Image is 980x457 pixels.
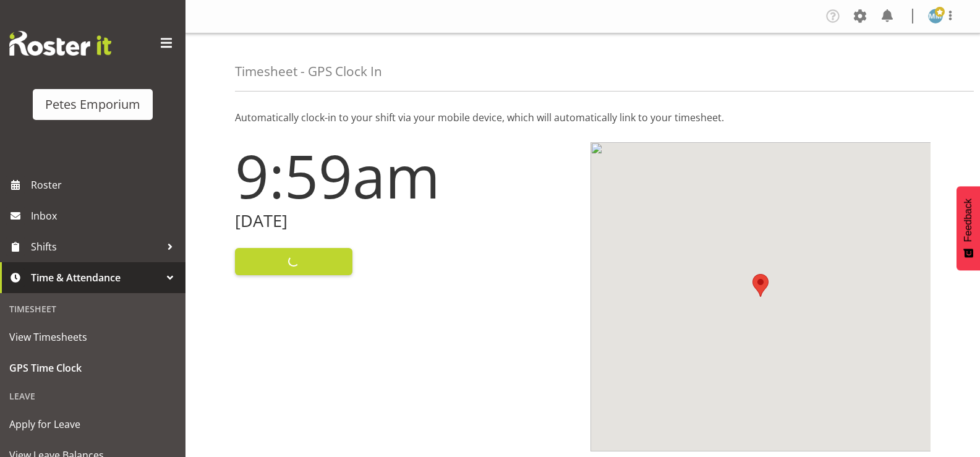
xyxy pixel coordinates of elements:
[3,383,182,409] div: Leave
[3,352,182,383] a: GPS Time Clock
[235,142,576,209] h1: 9:59am
[31,268,161,287] span: Time & Attendance
[9,359,176,377] span: GPS Time Clock
[235,64,382,79] h4: Timesheet - GPS Clock In
[963,199,974,242] span: Feedback
[3,322,182,352] a: View Timesheets
[3,296,182,322] div: Timesheet
[31,176,179,194] span: Roster
[9,31,111,56] img: Rosterit website logo
[235,211,576,231] h2: [DATE]
[9,415,176,434] span: Apply for Leave
[31,207,179,225] span: Inbox
[45,95,140,114] div: Petes Emporium
[3,409,182,440] a: Apply for Leave
[235,110,931,125] p: Automatically clock-in to your shift via your mobile device, which will automatically link to you...
[31,237,161,256] span: Shifts
[9,328,176,346] span: View Timesheets
[928,9,943,23] img: mandy-mosley3858.jpg
[957,186,980,270] button: Feedback - Show survey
